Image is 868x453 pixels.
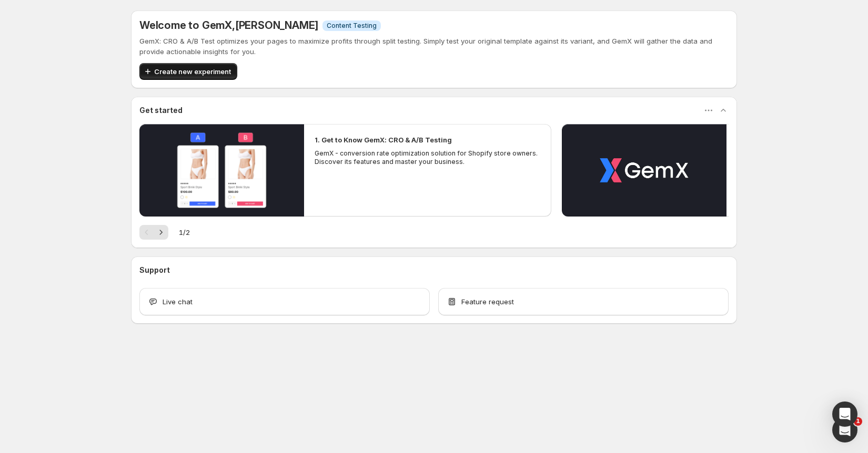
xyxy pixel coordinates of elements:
h5: Welcome to GemX [139,19,318,32]
p: GemX: CRO & A/B Test optimizes your pages to maximize profits through split testing. Simply test ... [139,36,729,57]
button: Play video [139,124,304,217]
span: Feature request [461,296,514,307]
span: 1 [854,417,862,426]
span: 1 / 2 [179,227,190,238]
span: Create new experiment [154,66,231,77]
h2: 1. Get to Know GemX: CRO & A/B Testing [315,135,452,145]
nav: Pagination [139,225,168,240]
h3: Get started [139,105,183,116]
h3: Support [139,265,170,275]
div: Open Intercom Messenger [832,401,857,427]
button: Play video [562,124,726,217]
button: Next [154,225,168,240]
span: Content Testing [327,22,377,30]
button: Create new experiment [139,63,237,80]
iframe: Intercom live chat [832,417,857,442]
span: , [PERSON_NAME] [232,19,318,32]
p: GemX - conversion rate optimization solution for Shopify store owners. Discover its features and ... [315,149,541,166]
span: Live chat [163,296,193,307]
